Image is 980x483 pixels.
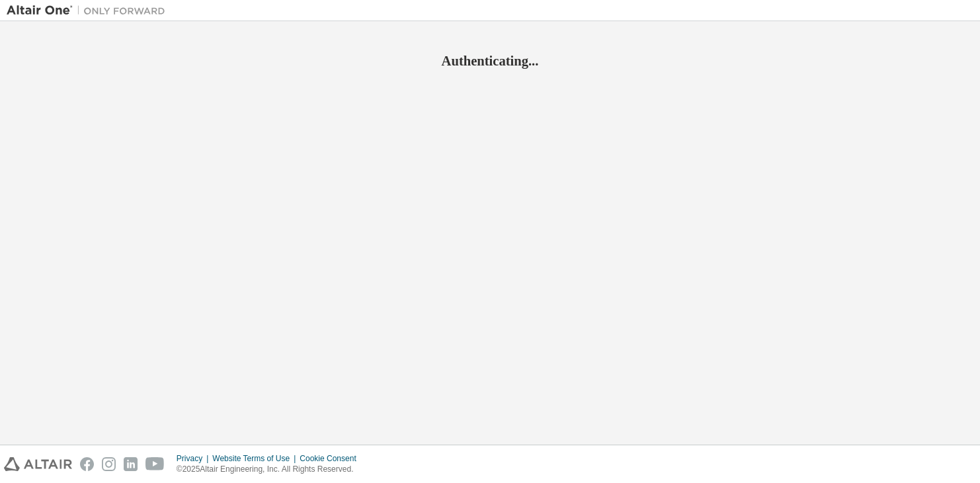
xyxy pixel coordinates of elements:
img: youtube.svg [145,457,165,471]
img: linkedin.svg [124,457,138,471]
div: Cookie Consent [300,453,364,464]
h2: Authenticating... [7,52,973,69]
img: instagram.svg [102,457,116,471]
img: altair_logo.svg [4,457,72,471]
p: © 2025 Altair Engineering, Inc. All Rights Reserved. [177,464,364,475]
img: facebook.svg [80,457,94,471]
div: Privacy [177,453,212,464]
div: Website Terms of Use [212,453,300,464]
img: Altair One [7,4,172,17]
